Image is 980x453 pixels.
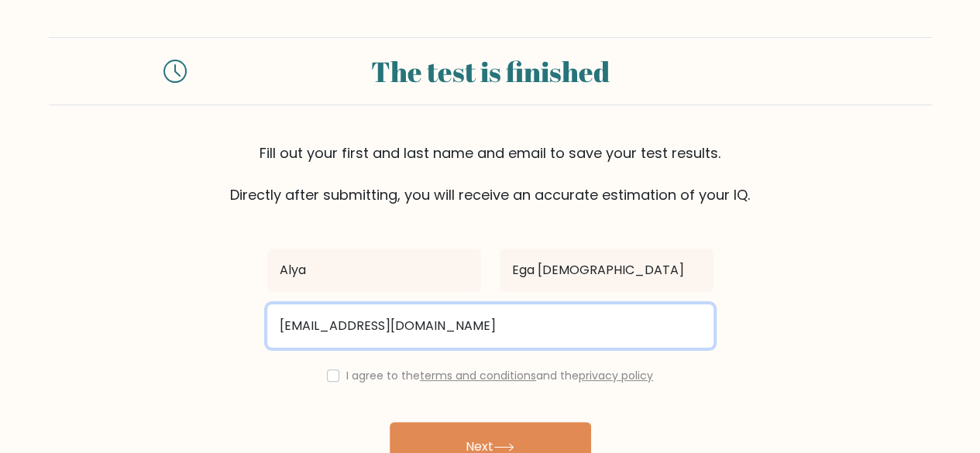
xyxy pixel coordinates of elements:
[49,142,932,205] div: Fill out your first and last name and email to save your test results. Directly after submitting,...
[420,368,536,383] a: terms and conditions
[267,249,481,292] input: First name
[267,304,714,348] input: Email
[346,368,653,383] label: I agree to the and the
[500,249,714,292] input: Last name
[205,50,775,92] div: The test is finished
[579,368,653,383] a: privacy policy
